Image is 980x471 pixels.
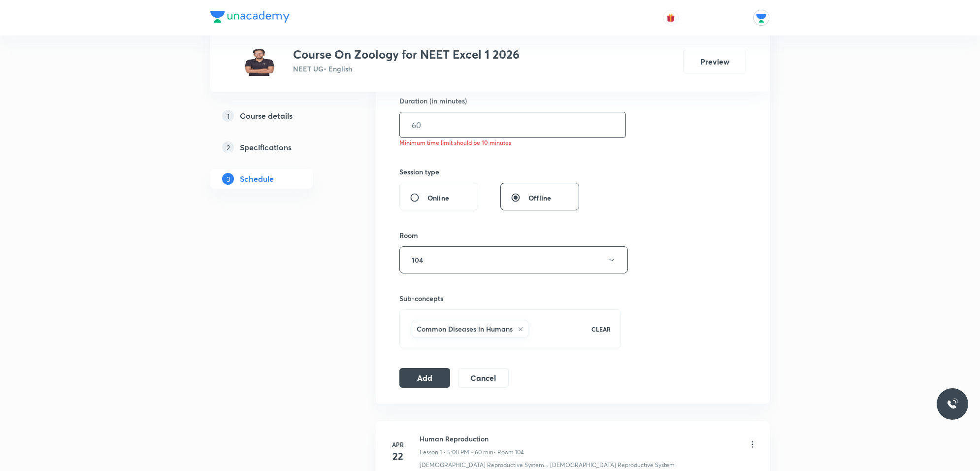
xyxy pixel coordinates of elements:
h6: Room [399,230,418,240]
a: 2Specifications [210,137,344,157]
button: Cancel [458,368,509,388]
h6: Minimum time limit should be 10 minutes [399,138,579,147]
input: 60 [400,112,625,137]
img: avatar [666,13,675,22]
h4: 22 [388,449,408,464]
button: 104 [399,246,628,273]
div: · [546,461,548,470]
a: 1Course details [210,106,344,126]
h6: Session type [399,167,439,177]
h6: Sub-concepts [399,293,621,303]
img: Unacademy Jodhpur [753,9,770,26]
span: Online [427,193,449,203]
span: Offline [528,193,551,203]
p: CLEAR [591,325,611,334]
h5: Specifications [240,141,292,153]
p: 2 [222,141,234,153]
h6: Duration (in minutes) [399,96,467,106]
button: Add [399,368,450,388]
h6: Human Reproduction [420,434,524,444]
p: 3 [222,173,234,185]
h6: Apr [388,440,408,449]
p: [DEMOGRAPHIC_DATA] Reproductive System [550,461,675,470]
p: [DEMOGRAPHIC_DATA] Reproductive System [420,461,544,470]
img: Company Logo [210,11,290,23]
p: NEET UG • English [293,64,520,74]
a: Company Logo [210,11,290,25]
h6: Common Diseases in Humans [417,324,513,334]
img: ttu [947,398,958,410]
img: 5784c5548fac4870a4b6bc6deef8ba48.jpg [234,47,285,76]
p: Lesson 1 • 5:00 PM • 60 min [420,448,493,457]
p: • Room 104 [493,448,524,457]
h5: Schedule [240,173,274,185]
h5: Course details [240,110,293,122]
button: Preview [683,50,746,73]
button: avatar [663,10,679,26]
p: 1 [222,110,234,122]
h3: Course On Zoology for NEET Excel 1 2026 [293,47,520,62]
